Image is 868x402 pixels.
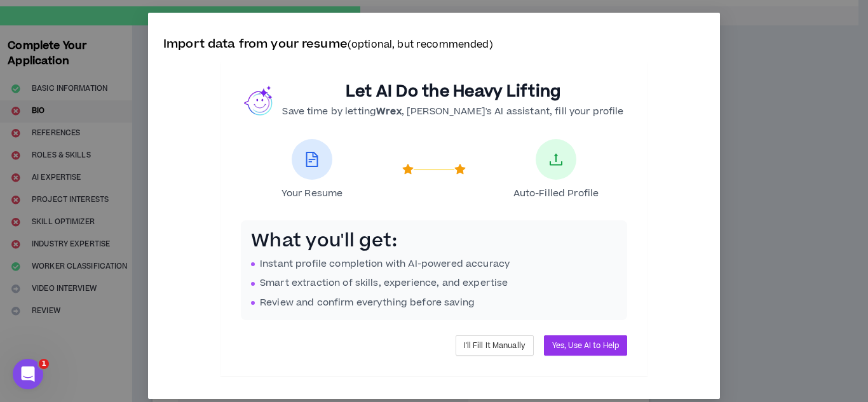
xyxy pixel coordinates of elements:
b: Wrex [376,105,402,118]
button: I'll Fill It Manually [456,335,534,356]
span: Auto-Filled Profile [513,187,599,200]
button: Close [686,13,720,47]
small: (optional, but recommended) [348,38,493,51]
li: Review and confirm everything before saving [251,296,617,310]
img: wrex.png [244,85,275,116]
span: upload [548,152,564,167]
button: Yes, Use AI to Help [544,335,627,356]
span: I'll Fill It Manually [464,340,526,352]
li: Instant profile completion with AI-powered accuracy [251,257,617,271]
span: file-text [304,152,320,167]
p: Save time by letting , [PERSON_NAME]'s AI assistant, fill your profile [282,105,623,119]
span: Your Resume [281,187,343,200]
li: Smart extraction of skills, experience, and expertise [251,276,617,290]
h2: Let AI Do the Heavy Lifting [282,82,623,102]
p: Import data from your resume [163,36,705,54]
span: 1 [39,359,49,369]
span: star [454,164,466,175]
h3: What you'll get: [251,231,617,252]
iframe: Intercom live chat [13,359,43,389]
span: star [402,164,414,175]
span: Yes, Use AI to Help [552,340,619,352]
